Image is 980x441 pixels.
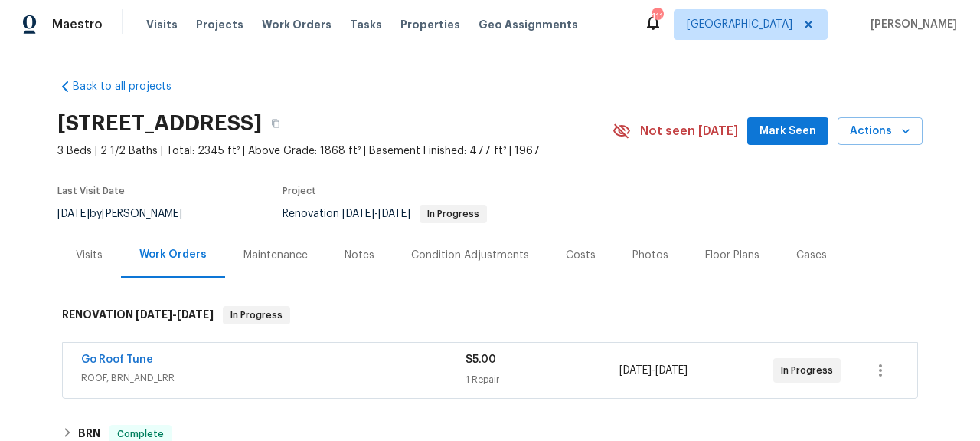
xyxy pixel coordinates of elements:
span: $5.00 [465,354,496,365]
span: In Progress [781,363,839,378]
span: 3 Beds | 2 1/2 Baths | Total: 2345 ft² | Above Grade: 1868 ft² | Basement Finished: 477 ft² | 1967 [57,143,612,159]
span: In Progress [421,209,485,219]
h2: [STREET_ADDRESS] [57,116,262,131]
div: 111 [652,9,662,25]
span: Actions [850,122,910,141]
h6: RENOVATION [62,306,214,324]
button: Actions [838,117,923,146]
div: Notes [345,248,374,263]
span: ROOF, BRN_AND_LRR [81,370,465,386]
span: Work Orders [262,17,332,32]
span: Geo Assignments [479,17,578,32]
span: [DATE] [57,209,90,219]
a: Back to all projects [57,79,204,94]
button: Mark Seen [747,117,828,146]
a: Go Roof Tune [81,354,153,365]
div: Work Orders [139,247,207,262]
span: Project [283,186,316,196]
div: Condition Adjustments [411,248,529,263]
span: Not seen [DATE] [640,123,738,139]
span: Maestro [52,17,103,32]
div: Costs [566,248,596,263]
span: Properties [400,17,460,32]
span: Renovation [283,209,487,219]
div: Cases [796,248,827,263]
span: [DATE] [378,209,410,219]
span: [DATE] [655,365,688,376]
div: Photos [632,248,668,263]
div: Visits [76,248,103,263]
span: [DATE] [619,365,652,376]
span: In Progress [224,308,289,323]
span: [GEOGRAPHIC_DATA] [687,17,792,32]
span: Projects [196,17,243,32]
button: Copy Address [262,110,289,137]
div: Maintenance [243,248,308,263]
span: - [342,209,410,219]
span: [PERSON_NAME] [864,17,957,32]
span: Tasks [350,19,382,30]
span: Last Visit Date [57,186,125,196]
div: 1 Repair [465,372,619,387]
div: by [PERSON_NAME] [57,205,201,223]
span: Mark Seen [759,122,816,141]
span: - [136,309,214,320]
div: RENOVATION [DATE]-[DATE]In Progress [57,291,923,340]
span: Visits [146,17,178,32]
span: - [619,363,688,378]
span: [DATE] [342,209,374,219]
div: Floor Plans [705,248,759,263]
span: [DATE] [136,309,172,320]
span: [DATE] [177,309,214,320]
